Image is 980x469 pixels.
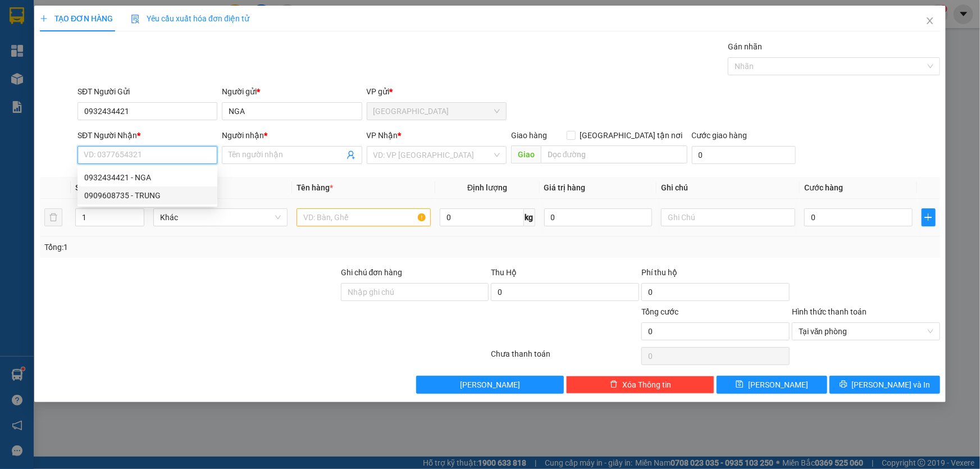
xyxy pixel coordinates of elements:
button: save[PERSON_NAME] [717,376,827,394]
span: Tại văn phòng [799,323,933,340]
span: Khác [160,209,281,226]
div: SĐT Người Nhận [78,129,217,142]
span: Thu Hộ [491,268,517,277]
span: save [736,380,744,389]
span: [GEOGRAPHIC_DATA] tận nơi [576,129,687,142]
span: SL [75,183,84,192]
div: 0932434421 - NGA [78,169,217,186]
button: deleteXóa Thông tin [566,376,714,394]
span: Xóa Thông tin [622,379,671,391]
span: delete [610,380,618,389]
div: 0909608735 - TRUNG [78,186,217,204]
span: user-add [347,151,355,160]
span: TẠO ĐƠN HÀNG [40,14,113,23]
input: 0 [544,208,653,226]
span: Tên hàng [297,183,333,192]
span: Sài Gòn [373,103,500,120]
th: Ghi chú [657,177,800,199]
text: SGTLT1308250006 [65,53,217,73]
div: Chưa thanh toán [490,348,641,367]
input: Dọc đường [541,145,687,163]
span: Cước hàng [804,183,843,192]
img: icon [131,15,140,24]
button: [PERSON_NAME] [416,376,564,394]
input: Cước giao hàng [692,146,796,164]
input: Ghi Chú [661,208,795,226]
input: Ghi chú đơn hàng [341,283,489,301]
span: close [926,16,935,25]
div: Phí thu hộ [641,266,790,283]
span: Giao hàng [511,131,547,140]
div: Người nhận [222,129,362,142]
span: VP Nhận [367,131,398,140]
button: plus [922,208,936,226]
span: Định lượng [467,183,507,192]
div: SĐT Người Gửi [78,85,217,98]
span: [PERSON_NAME] và In [852,379,931,391]
span: [PERSON_NAME] [460,379,520,391]
label: Hình thức thanh toán [792,307,867,316]
label: Ghi chú đơn hàng [341,268,403,277]
label: Cước giao hàng [692,131,747,140]
div: 0932434421 - NGA [84,171,211,184]
label: Gán nhãn [728,42,762,51]
span: Giá trị hàng [544,183,586,192]
span: printer [840,380,847,389]
span: plus [922,213,935,222]
input: VD: Bàn, Ghế [297,208,431,226]
span: Giao [511,145,541,163]
div: Tổng: 1 [44,241,379,253]
span: kg [524,208,535,226]
button: delete [44,208,62,226]
div: VP gửi [367,85,507,98]
span: Tổng cước [641,307,678,316]
span: plus [40,15,48,22]
div: [GEOGRAPHIC_DATA] [6,80,275,110]
span: [PERSON_NAME] [748,379,808,391]
span: Yêu cầu xuất hóa đơn điện tử [131,14,249,23]
div: Người gửi [222,85,362,98]
div: 0909608735 - TRUNG [84,189,211,202]
button: Close [914,6,946,37]
button: printer[PERSON_NAME] và In [829,376,940,394]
